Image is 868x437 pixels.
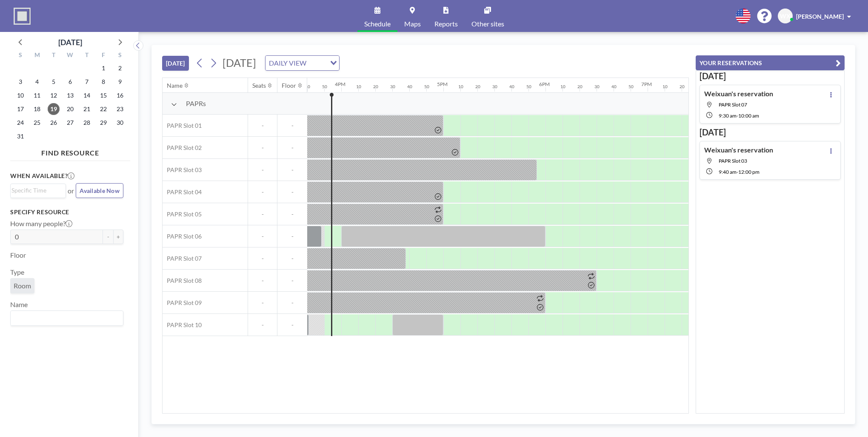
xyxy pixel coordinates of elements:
div: 20 [680,84,685,89]
span: 10:00 AM [738,112,759,119]
span: Friday, August 1, 2025 [97,62,109,74]
label: How many people? [10,219,72,228]
span: Monday, August 4, 2025 [31,76,43,88]
button: - [103,230,113,244]
span: Room [14,282,31,290]
div: 50 [526,84,531,89]
span: Saturday, August 2, 2025 [114,62,126,74]
span: Monday, August 11, 2025 [31,89,43,101]
span: PAPR Slot 08 [163,277,202,285]
span: PAPR Slot 03 [163,166,202,174]
span: - [737,112,738,119]
span: - [248,299,277,307]
span: Thursday, August 14, 2025 [81,89,93,101]
div: F [95,50,111,61]
span: Sunday, August 3, 2025 [14,76,26,88]
div: [DATE] [58,36,82,48]
span: - [248,321,277,329]
span: - [248,210,277,218]
span: [PERSON_NAME] [796,13,844,20]
button: YOUR RESERVATIONS [696,55,845,70]
span: 9:30 AM [719,112,737,119]
span: - [277,277,307,285]
span: Saturday, August 23, 2025 [114,103,126,115]
div: M [29,50,46,61]
span: Maps [404,20,421,27]
span: Tuesday, August 19, 2025 [48,103,60,115]
div: 10 [356,84,361,89]
span: - [277,144,307,152]
label: Floor [10,251,26,259]
span: PAPRs [186,99,206,108]
div: Search for option [11,311,123,325]
span: PAPR Slot 02 [163,144,202,152]
div: Search for option [11,184,66,197]
h4: Weixuan's reservation [704,146,773,154]
div: 20 [475,84,480,89]
h4: FIND RESOURCE [10,145,130,157]
span: - [248,188,277,196]
div: 20 [577,84,582,89]
div: S [12,50,29,61]
span: Monday, August 18, 2025 [31,103,43,115]
span: Available Now [80,187,120,194]
span: PAPR Slot 04 [163,188,202,196]
h3: [DATE] [700,127,841,138]
div: 4PM [335,81,345,87]
div: 7PM [641,81,652,87]
span: Thursday, August 21, 2025 [81,103,93,115]
div: Floor [282,82,296,89]
label: Type [10,268,24,276]
span: Friday, August 22, 2025 [97,103,109,115]
span: Schedule [364,20,391,27]
span: or [68,187,74,195]
span: - [737,169,738,175]
span: - [277,255,307,262]
div: 30 [594,84,600,89]
div: 50 [628,84,634,89]
span: - [277,166,307,174]
h3: Specify resource [10,208,123,216]
div: 6PM [539,81,550,87]
span: - [248,144,277,152]
label: Name [10,300,28,309]
div: 50 [424,84,429,89]
span: Wednesday, August 13, 2025 [64,89,76,101]
span: Sunday, August 24, 2025 [14,117,26,129]
span: - [248,255,277,262]
input: Search for option [309,57,325,69]
div: 5PM [437,81,448,87]
span: [DATE] [223,56,256,69]
div: 10 [662,84,668,89]
button: [DATE] [162,56,189,71]
span: Saturday, August 30, 2025 [114,117,126,129]
input: Search for option [11,313,118,324]
h3: [DATE] [700,71,841,81]
span: Wednesday, August 27, 2025 [64,117,76,129]
button: + [113,230,123,244]
span: - [277,321,307,329]
div: Name [167,82,183,89]
span: Friday, August 8, 2025 [97,76,109,88]
div: T [78,50,95,61]
span: Saturday, August 16, 2025 [114,89,126,101]
span: PAPR Slot 10 [163,321,202,329]
h4: Weixuan's reservation [704,89,773,98]
button: Available Now [76,183,123,198]
div: 20 [373,84,378,89]
div: 40 [611,84,617,89]
div: 30 [492,84,497,89]
span: PAPR Slot 06 [163,233,202,240]
span: Wednesday, August 6, 2025 [64,76,76,88]
div: 10 [560,84,565,89]
span: - [248,277,277,285]
span: - [248,122,277,129]
div: 30 [390,84,395,89]
div: 50 [322,84,327,89]
span: Thursday, August 7, 2025 [81,76,93,88]
input: Search for option [11,186,61,195]
div: Search for option [266,56,339,70]
span: PAPR Slot 07 [163,255,202,262]
span: Reports [434,20,458,27]
span: Tuesday, August 12, 2025 [48,89,60,101]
